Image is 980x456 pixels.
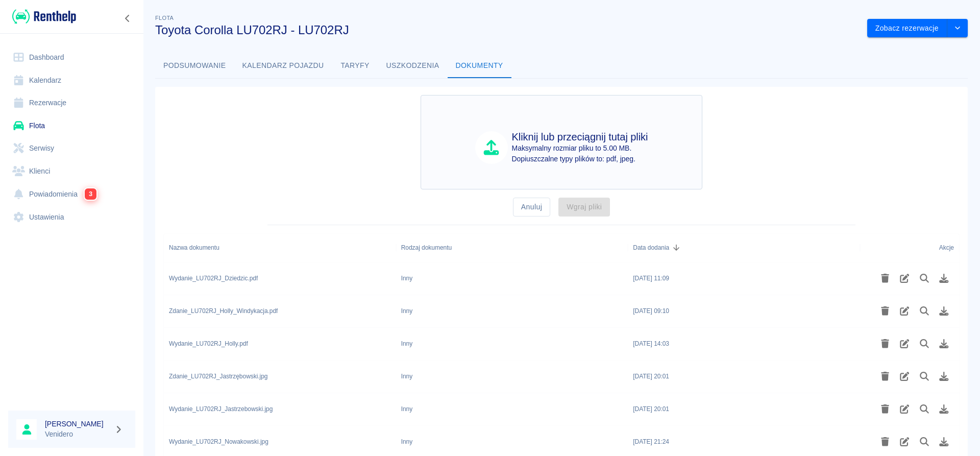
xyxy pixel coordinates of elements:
div: Rodzaj dokumentu [401,233,452,262]
button: Edytuj rodzaj dokumentu [895,368,915,385]
button: Uszkodzenia [378,54,448,78]
h3: Toyota Corolla LU702RJ - LU702RJ [155,23,859,37]
img: Renthelp logo [12,8,76,25]
button: Usuń plik [875,400,895,418]
div: Data dodania [628,233,860,262]
button: Podgląd pliku [915,368,935,385]
button: Edytuj rodzaj dokumentu [895,400,915,418]
a: Kalendarz [8,69,135,92]
a: Klienci [8,160,135,183]
button: Edytuj rodzaj dokumentu [895,302,915,320]
button: Anuluj [513,198,550,217]
button: Usuń plik [875,433,895,450]
div: 9 maj 2025, 20:01 [633,372,669,381]
div: Akcje [939,233,954,262]
button: Podgląd pliku [915,400,935,418]
button: Podgląd pliku [915,335,935,352]
h6: [PERSON_NAME] [45,419,110,429]
button: Dokumenty [448,54,511,78]
div: 25 cze 2025, 14:03 [633,339,669,348]
p: Dopiuszczalne typy plików to: pdf, jpeg. [512,154,648,164]
a: Flota [8,114,135,137]
button: Pobierz plik [934,433,954,450]
button: Usuń plik [875,270,895,287]
button: Podgląd pliku [915,302,935,320]
div: Inny [401,339,413,348]
button: Podgląd pliku [915,270,935,287]
button: Pobierz plik [934,335,954,352]
a: Dashboard [8,46,135,69]
div: Rodzaj dokumentu [396,233,628,262]
div: Inny [401,274,413,283]
button: Kalendarz pojazdu [234,54,332,78]
button: Zobacz rezerwacje [867,19,947,38]
div: Inny [401,372,413,381]
p: Venidero [45,429,110,440]
button: Sort [669,241,683,255]
div: Data dodania [633,233,669,262]
div: Zdanie_LU702RJ_Jastrzębowski.jpg [169,372,268,381]
button: Edytuj rodzaj dokumentu [895,433,915,450]
button: drop-down [947,19,968,38]
button: Pobierz plik [934,270,954,287]
div: Akcje [860,233,959,262]
button: Pobierz plik [934,302,954,320]
div: Zdanie_LU702RJ_Holly_Windykacja.pdf [169,306,278,316]
div: Wydanie_LU702RJ_Holly.pdf [169,339,248,348]
span: 3 [85,188,96,200]
div: 23 lip 2025, 09:10 [633,306,669,316]
h4: Kliknij lub przeciągnij tutaj pliki [512,131,648,143]
span: Flota [155,15,174,21]
button: Taryfy [332,54,378,78]
a: Rezerwacje [8,91,135,114]
div: 9 maj 2025, 20:01 [633,404,669,414]
button: Pobierz plik [934,400,954,418]
a: Serwisy [8,137,135,160]
div: 9 kwi 2025, 21:24 [633,437,669,446]
div: 4 sie 2025, 11:09 [633,274,669,283]
button: Zwiń nawigację [120,12,135,25]
button: Podsumowanie [155,54,234,78]
button: Usuń plik [875,302,895,320]
button: Usuń plik [875,368,895,385]
div: Inny [401,404,413,414]
div: Inny [401,306,413,316]
button: Pobierz plik [934,368,954,385]
button: Podgląd pliku [915,433,935,450]
div: Inny [401,437,413,446]
div: Nazwa dokumentu [164,233,396,262]
div: Nazwa dokumentu [169,233,219,262]
a: Renthelp logo [8,8,76,25]
div: Wydanie_LU702RJ_Dziedzic.pdf [169,274,258,283]
div: Wydanie_LU702RJ_Nowakowski.jpg [169,437,268,446]
a: Ustawienia [8,206,135,229]
button: Edytuj rodzaj dokumentu [895,270,915,287]
button: Usuń plik [875,335,895,352]
a: Powiadomienia3 [8,182,135,206]
div: Wydanie_LU702RJ_Jastrzebowski.jpg [169,404,273,414]
button: Edytuj rodzaj dokumentu [895,335,915,352]
p: Maksymalny rozmiar pliku to 5.00 MB. [512,143,648,154]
